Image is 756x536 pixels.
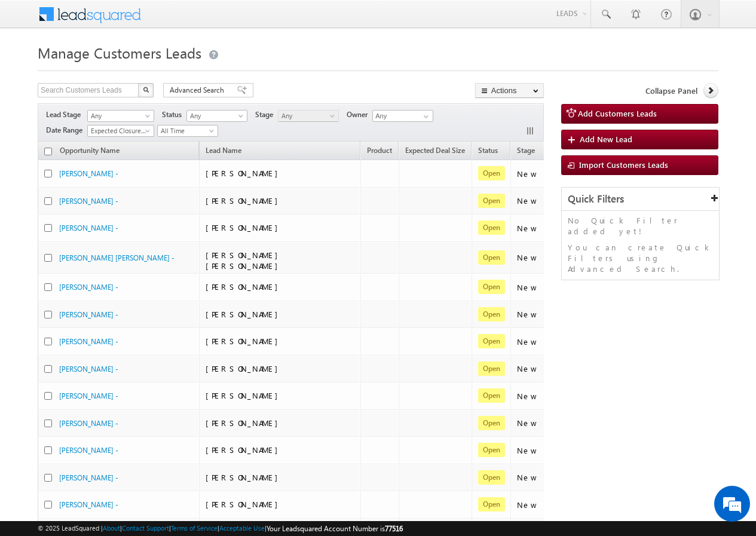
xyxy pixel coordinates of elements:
[255,109,278,120] span: Stage
[517,146,535,155] span: Stage
[59,365,118,373] a: [PERSON_NAME] -
[517,282,577,293] div: New Lead
[478,166,505,180] span: Open
[59,253,175,262] a: [PERSON_NAME] [PERSON_NAME] -
[88,111,150,121] span: Any
[475,83,544,98] button: Actions
[517,445,577,456] div: New Lead
[562,188,719,211] div: Quick Filters
[59,419,118,428] a: [PERSON_NAME] -
[568,215,713,237] p: No Quick Filter added yet!
[578,108,657,118] span: Add Customers Leads
[206,250,284,271] span: [PERSON_NAME] [PERSON_NAME]
[38,43,201,62] span: Manage Customers Leads
[158,125,215,136] span: All Time
[478,307,505,321] span: Open
[87,110,154,122] a: Any
[367,146,392,155] span: Product
[59,500,118,509] a: [PERSON_NAME] -
[405,146,465,155] span: Expected Deal Size
[59,391,118,400] a: [PERSON_NAME] -
[59,197,118,206] a: [PERSON_NAME] -
[88,125,150,136] span: Expected Closure Date
[478,443,505,457] span: Open
[206,418,284,428] span: [PERSON_NAME]
[579,160,668,170] span: Import Customers Leads
[46,109,85,120] span: Lead Stage
[645,85,697,96] span: Collapse Panel
[206,222,284,232] span: [PERSON_NAME]
[472,144,504,160] a: Status
[206,195,284,206] span: [PERSON_NAME]
[478,220,505,235] span: Open
[580,134,632,144] span: Add New Lead
[46,125,87,136] span: Date Range
[186,110,247,122] a: Any
[568,242,713,274] p: You can create Quick Filters using Advanced Search.
[278,110,339,122] a: Any
[399,144,471,160] a: Expected Deal Size
[219,524,265,532] a: Acceptable Use
[417,111,432,122] a: Show All Items
[517,336,577,347] div: New Lead
[478,416,505,430] span: Open
[54,144,126,160] a: Opportunity Name
[517,195,577,206] div: New Lead
[517,223,577,234] div: New Lead
[206,472,284,482] span: [PERSON_NAME]
[206,499,284,509] span: [PERSON_NAME]
[517,391,577,402] div: New Lead
[59,223,118,232] a: [PERSON_NAME] -
[478,470,505,485] span: Open
[478,250,505,265] span: Open
[59,169,118,178] a: [PERSON_NAME] -
[122,524,169,532] a: Contact Support
[517,309,577,320] div: New Lead
[206,309,284,319] span: [PERSON_NAME]
[59,446,118,455] a: [PERSON_NAME] -
[200,144,247,160] span: Lead Name
[44,148,52,155] input: Check all records
[278,111,335,121] span: Any
[347,109,372,120] span: Owner
[517,472,577,483] div: New Lead
[517,500,577,510] div: New Lead
[478,334,505,348] span: Open
[478,280,505,294] span: Open
[478,362,505,376] span: Open
[517,363,577,374] div: New Lead
[157,125,218,137] a: All Time
[478,497,505,512] span: Open
[206,336,284,346] span: [PERSON_NAME]
[206,390,284,400] span: [PERSON_NAME]
[59,283,118,292] a: [PERSON_NAME] -
[60,146,120,155] span: Opportunity Name
[38,523,403,534] span: © 2025 LeadSquared | | | | |
[478,194,505,208] span: Open
[206,281,284,292] span: [PERSON_NAME]
[206,445,284,455] span: [PERSON_NAME]
[59,473,118,482] a: [PERSON_NAME] -
[103,524,120,532] a: About
[372,110,433,122] input: Type to Search
[517,252,577,263] div: New Lead
[206,168,284,178] span: [PERSON_NAME]
[162,109,186,120] span: Status
[511,144,541,160] a: Stage
[87,125,154,137] a: Expected Closure Date
[478,388,505,403] span: Open
[170,85,228,96] span: Advanced Search
[59,337,118,346] a: [PERSON_NAME] -
[143,87,149,93] img: Search
[171,524,218,532] a: Terms of Service
[517,169,577,179] div: New Lead
[187,111,244,121] span: Any
[385,524,403,533] span: 77516
[517,418,577,428] div: New Lead
[59,310,118,319] a: [PERSON_NAME] -
[267,524,403,533] span: Your Leadsquared Account Number is
[206,363,284,373] span: [PERSON_NAME]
